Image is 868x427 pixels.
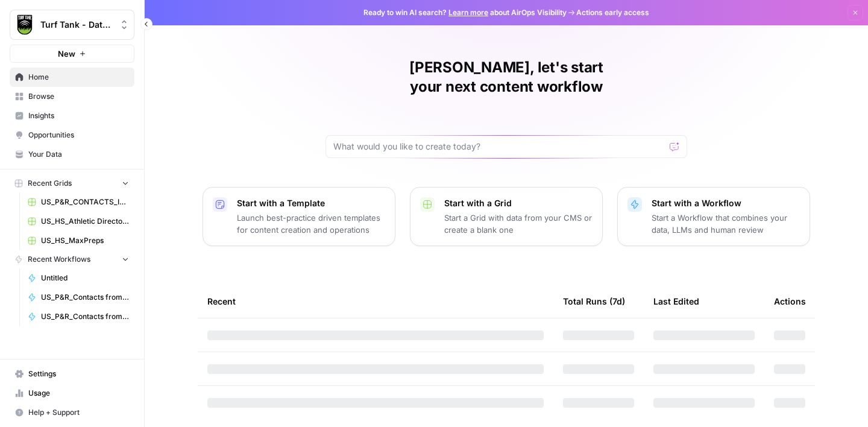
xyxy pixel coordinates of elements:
button: Start with a TemplateLaunch best-practice driven templates for content creation and operations [203,187,395,246]
a: Your Data [10,145,134,164]
a: Insights [10,106,134,125]
button: Start with a WorkflowStart a Workflow that combines your data, LLMs and human review [617,187,810,246]
a: US_HS_MaxPreps [22,231,134,250]
span: Recent Workflows [28,254,90,265]
a: US_HS_Athletic Director_INITIAL TEST [22,212,134,231]
div: Recent [207,285,544,318]
span: Settings [28,368,129,379]
button: Recent Grids [10,174,134,192]
a: Learn more [448,8,488,17]
span: Actions early access [576,7,649,18]
span: Usage [28,388,129,399]
p: Launch best-practice driven templates for content creation and operations [237,212,385,236]
p: Start with a Workflow [652,197,800,209]
p: Start with a Grid [444,197,593,209]
span: Opportunities [28,130,129,141]
span: Recent Grids [28,178,72,189]
a: Opportunities [10,125,134,145]
span: Ready to win AI search? about AirOps Visibility [363,7,567,18]
a: Untitled [22,268,134,288]
a: US_P&R_CONTACTS_INITIAL TEST [22,192,134,212]
span: Untitled [41,273,129,283]
div: Last Edited [653,285,699,318]
a: Browse [10,87,134,106]
a: US_P&R_Contacts from Dept Page [22,288,134,307]
span: Help + Support [28,407,129,418]
span: US_P&R_Contacts from Dept Page>Directory [41,311,129,322]
button: New [10,45,134,63]
div: Total Runs (7d) [563,285,625,318]
span: US_P&R_CONTACTS_INITIAL TEST [41,197,129,207]
span: Browse [28,91,129,102]
a: Settings [10,364,134,384]
span: US_HS_Athletic Director_INITIAL TEST [41,216,129,227]
a: US_P&R_Contacts from Dept Page>Directory [22,307,134,326]
p: Start a Grid with data from your CMS or create a blank one [444,212,593,236]
span: Turf Tank - Data Team [40,19,113,31]
input: What would you like to create today? [333,141,665,153]
button: Start with a GridStart a Grid with data from your CMS or create a blank one [410,187,603,246]
button: Workspace: Turf Tank - Data Team [10,10,134,40]
span: US_HS_MaxPreps [41,235,129,246]
span: US_P&R_Contacts from Dept Page [41,292,129,303]
p: Start a Workflow that combines your data, LLMs and human review [652,212,800,236]
img: Turf Tank - Data Team Logo [14,14,36,36]
a: Usage [10,384,134,403]
span: Your Data [28,149,129,160]
span: New [58,48,75,60]
button: Help + Support [10,403,134,422]
h1: [PERSON_NAME], let's start your next content workflow [325,58,687,96]
span: Home [28,72,129,83]
span: Insights [28,110,129,121]
a: Home [10,68,134,87]
p: Start with a Template [237,197,385,209]
button: Recent Workflows [10,250,134,268]
div: Actions [774,285,806,318]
